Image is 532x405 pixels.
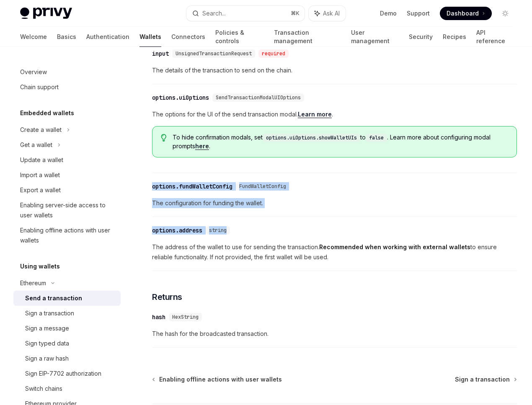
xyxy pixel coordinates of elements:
div: required [258,49,289,58]
div: Sign a raw hash [25,353,69,364]
span: ⌘ K [291,10,300,17]
a: Sign EIP-7702 authorization [13,366,121,381]
div: input [152,49,169,58]
a: Policies & controls [215,27,264,47]
div: options.address [152,226,202,235]
a: Learn more [298,111,332,118]
div: Export a wallet [20,185,61,195]
a: Export a wallet [13,183,121,198]
a: Sign typed data [13,336,121,351]
div: Update a wallet [20,155,63,165]
div: Import a wallet [20,170,60,180]
a: Enabling offline actions with user wallets [13,223,121,248]
a: Security [409,27,433,47]
a: User management [351,27,399,47]
a: Demo [380,9,397,18]
a: API reference [476,27,512,47]
div: options.fundWalletConfig [152,182,232,191]
a: Update a wallet [13,152,121,168]
span: The options for the UI of the send transaction modal. . [152,109,517,119]
a: Welcome [20,27,47,47]
a: Connectors [171,27,205,47]
a: Enabling offline actions with user wallets [153,375,282,384]
svg: Tip [161,134,167,142]
div: Switch chains [25,384,62,394]
div: Sign EIP-7702 authorization [25,369,101,379]
span: Sign a transaction [455,375,510,384]
a: Switch chains [13,381,121,396]
a: Basics [57,27,76,47]
span: Returns [152,291,182,303]
div: Create a wallet [20,125,62,135]
h5: Embedded wallets [20,108,74,118]
h5: Using wallets [20,261,60,271]
div: Enabling server-side access to user wallets [20,200,116,220]
a: Recipes [443,27,466,47]
span: FundWalletConfig [239,183,286,190]
span: The address of the wallet to use for sending the transaction. to ensure reliable functionality. I... [152,242,517,262]
span: Enabling offline actions with user wallets [159,375,282,384]
a: Wallets [139,27,161,47]
a: Support [407,9,430,18]
a: Send a transaction [13,291,121,306]
a: here [195,142,209,150]
a: Authentication [86,27,129,47]
a: Dashboard [440,7,492,20]
div: options.uiOptions [152,93,209,102]
code: options.uiOptions.showWalletUIs [263,134,360,142]
div: Sign a transaction [25,308,74,318]
a: Overview [13,64,121,80]
span: UnsignedTransactionRequest [176,50,252,57]
a: Enabling server-side access to user wallets [13,198,121,223]
div: Get a wallet [20,140,52,150]
button: Search...⌘K [186,6,305,21]
span: The hash for the broadcasted transaction. [152,329,517,339]
a: Sign a message [13,321,121,336]
a: Sign a transaction [13,306,121,321]
div: Ethereum [20,278,46,288]
div: Search... [202,8,226,18]
button: Ask AI [309,6,346,21]
span: string [209,227,227,234]
div: Sign typed data [25,338,69,348]
div: Sign a message [25,323,69,333]
div: Overview [20,67,47,77]
span: To hide confirmation modals, set to . Learn more about configuring modal prompts . [173,133,508,150]
a: Import a wallet [13,168,121,183]
div: Send a transaction [25,293,82,303]
img: light logo [20,8,72,19]
a: Chain support [13,80,121,95]
button: Toggle dark mode [498,7,512,20]
span: SendTransactionModalUIOptions [216,94,301,101]
span: HexString [172,314,199,320]
a: Sign a raw hash [13,351,121,366]
strong: Recommended when working with external wallets [319,243,470,250]
span: Dashboard [447,9,479,18]
div: Enabling offline actions with user wallets [20,225,116,245]
span: The details of the transaction to send on the chain. [152,65,517,75]
span: The configuration for funding the wallet. [152,198,517,208]
a: Sign a transaction [455,375,516,384]
div: Chain support [20,82,59,92]
code: false [366,134,387,142]
span: Ask AI [323,9,340,18]
a: Transaction management [274,27,341,47]
div: hash [152,313,165,321]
